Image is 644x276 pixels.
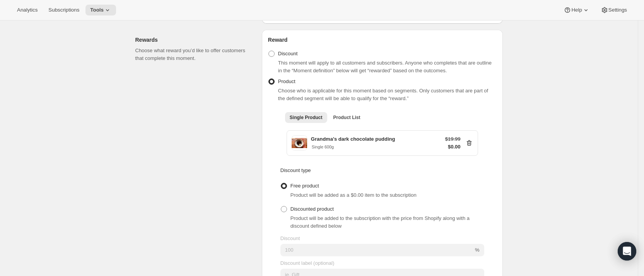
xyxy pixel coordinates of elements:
[85,5,116,15] button: Tools
[48,7,79,13] span: Subscriptions
[618,242,636,261] div: Open Intercom Messenger
[475,247,480,253] span: %
[268,36,497,44] h2: Reward
[44,5,84,15] button: Subscriptions
[17,7,38,13] span: Analytics
[278,51,298,56] span: Discount
[285,112,327,123] button: Single Product
[290,192,417,198] span: Product will be added as a $0.00 item to the subscription
[311,135,395,143] div: Grandma's dark chocolate pudding
[280,260,334,266] span: Discount label (optional)
[608,7,627,13] span: Settings
[333,114,360,121] span: Product List
[445,143,461,151] div: $0.00
[596,5,632,15] button: Settings
[445,135,461,143] div: $19.99
[290,114,323,121] span: Single Product
[280,244,473,256] input: 100
[135,47,249,62] p: Choose what reward you’d like to offer customers that complete this moment.
[329,112,365,123] button: Product List
[290,206,334,212] span: Discounted product
[280,126,484,160] div: Single Product
[280,235,300,241] span: Discount
[278,88,488,101] span: Choose who is applicable for this moment based on segments. Only customers that are part of the d...
[290,183,319,189] span: Free product
[559,5,594,15] button: Help
[12,5,42,15] button: Analytics
[571,7,582,13] span: Help
[280,167,484,174] p: Discount type
[90,7,104,13] span: Tools
[290,215,470,229] span: Product will be added to the subscription with the price from Shopify along with a discount defin...
[278,78,296,84] span: Product
[312,145,334,149] small: Single 600g
[278,60,492,73] span: This moment will apply to all customers and subscribers. Anyone who completes that are outline in...
[135,36,249,44] h2: Rewards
